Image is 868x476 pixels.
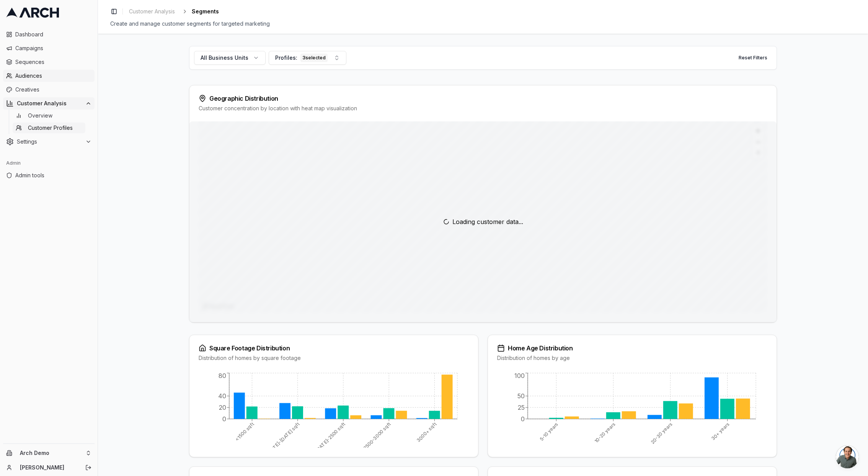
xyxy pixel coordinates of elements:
[15,31,91,38] span: Dashboard
[15,44,91,52] span: Campaigns
[20,464,77,471] a: [PERSON_NAME]
[3,56,95,68] a: Sequences
[219,404,226,411] tspan: 20
[129,8,175,15] span: Customer Analysis
[3,97,95,110] button: Customer Analysis
[315,421,346,453] tspan: [DATE]-2500 sqft
[15,58,91,66] span: Sequences
[362,421,392,451] tspan: 2500-3000 sqft
[514,372,525,379] tspan: 100
[234,421,255,442] tspan: <1500 sqft
[518,404,525,411] tspan: 25
[416,421,438,443] tspan: 3000+ sqft
[126,6,178,17] a: Customer Analysis
[15,72,91,80] span: Audiences
[593,421,616,444] tspan: 10-20 years
[199,344,469,352] div: Square Footage Distribution
[28,124,73,132] span: Customer Profiles
[3,447,95,459] button: Arch Demo
[13,123,85,133] a: Customer Profiles
[15,172,91,179] span: Admin tools
[219,372,226,379] tspan: 80
[538,421,559,442] tspan: 5-10 years
[517,393,525,400] tspan: 50
[194,51,266,65] button: All Business Units
[3,28,95,41] a: Dashboard
[199,95,767,102] div: Geographic Distribution
[734,52,772,64] button: Reset Filters
[649,421,673,445] tspan: 20-30 years
[126,6,219,17] nav: breadcrumb
[201,54,248,62] span: All Business Units
[3,83,95,96] a: Creatives
[452,217,523,226] span: Loading customer data...
[222,415,226,423] tspan: 0
[218,393,226,400] tspan: 40
[28,112,52,119] span: Overview
[199,354,469,362] div: Distribution of homes by square footage
[13,110,85,121] a: Overview
[3,70,95,82] a: Audiences
[17,100,82,107] span: Customer Analysis
[497,344,767,352] div: Home Age Distribution
[3,157,95,169] div: Admin
[266,421,301,456] tspan: [DATE]-[DATE] sqft
[3,169,95,182] a: Admin tools
[83,462,94,473] button: Log out
[199,105,767,112] div: Customer concentration by location with heat map visualization
[3,136,95,148] button: Settings
[521,415,525,423] tspan: 0
[20,450,82,456] span: Arch Demo
[710,421,731,441] tspan: 30+ years
[15,86,91,93] span: Creatives
[3,42,95,54] a: Campaigns
[497,354,767,362] div: Distribution of homes by age
[300,54,328,62] div: 3 selected
[17,138,82,146] span: Settings
[275,54,328,62] div: Profiles:
[192,8,219,15] span: Segments
[110,20,856,28] div: Create and manage customer segments for targeted marketing
[836,445,859,468] a: Open chat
